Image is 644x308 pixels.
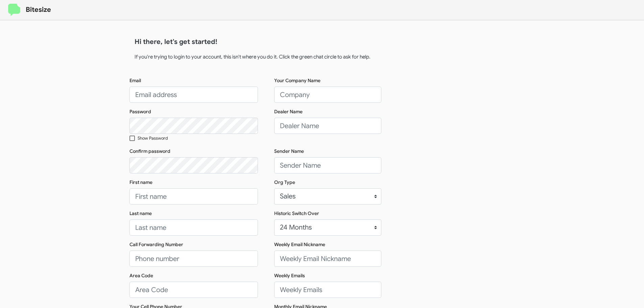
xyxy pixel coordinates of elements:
[274,118,381,134] input: Dealer Name
[135,53,510,61] h4: If you're trying to login to your account, this isn't where you do it. Click the green chat circl...
[274,179,295,186] label: Org Type
[129,108,151,115] label: Password
[129,87,258,103] input: Email address
[274,210,319,217] label: Historic Switch Over
[274,282,381,298] input: Weekly Emails
[274,77,320,84] label: Your Company Name
[135,37,510,47] h2: Hi there, let's get started!
[274,241,325,248] label: Weekly Email Nickname
[129,148,170,155] label: Confirm password
[129,282,258,298] input: Area Code
[129,241,183,248] label: Call Forwarding Number
[274,108,303,115] label: Dealer Name
[274,251,381,267] input: Weekly Email Nickname
[129,251,258,267] input: Phone number
[274,148,304,155] label: Sender Name
[129,219,258,236] input: Last name
[138,136,168,141] small: Show Password
[129,77,141,84] label: Email
[129,210,152,217] label: Last name
[8,4,51,17] div: Bitesize
[129,179,152,186] label: First name
[274,87,381,103] input: Company
[274,157,381,173] input: Sender Name
[274,272,305,279] label: Weekly Emails
[129,272,153,279] label: Area Code
[129,188,258,205] input: First name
